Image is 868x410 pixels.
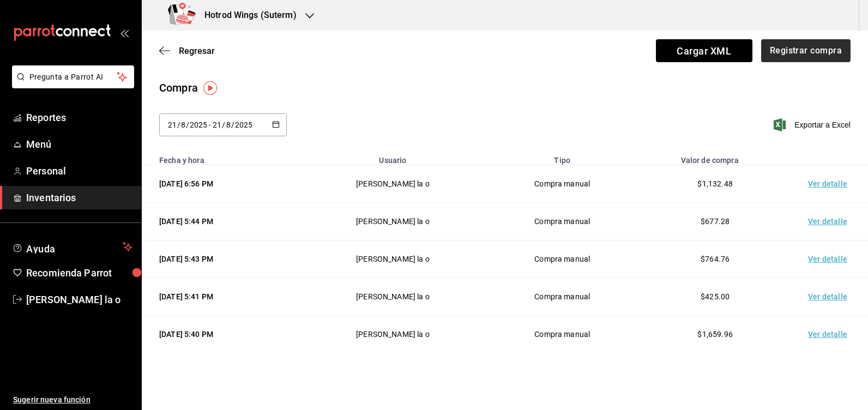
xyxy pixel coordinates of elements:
[29,71,117,83] span: Pregunta a Parrot AI
[180,120,186,129] input: Month
[26,190,132,205] span: Inventarios
[486,203,638,240] td: Compra manual
[234,120,253,129] input: Year
[792,165,868,203] td: Ver detalle
[222,120,225,129] span: /
[209,120,211,129] span: -
[186,120,189,129] span: /
[167,120,177,129] input: Day
[226,120,231,129] input: Month
[792,240,868,278] td: Ver detalle
[26,137,132,152] span: Menú
[792,316,868,353] td: Ver detalle
[300,316,486,353] td: [PERSON_NAME] la o
[701,292,730,301] span: $425.00
[776,118,851,131] button: Exportar a Excel
[697,179,732,188] span: $1,132.48
[638,149,792,165] th: Valor de compra
[212,120,222,129] input: Day
[300,278,486,316] td: [PERSON_NAME] la o
[761,39,851,62] button: Registrar compra
[26,240,118,254] span: Ayuda
[12,65,134,88] button: Pregunta a Parrot AI
[159,178,287,189] div: [DATE] 6:56 PM
[120,28,129,37] button: open_drawer_menu
[26,164,132,178] span: Personal
[26,292,132,307] span: [PERSON_NAME] la o
[159,80,198,96] div: Compra
[792,203,868,240] td: Ver detalle
[300,149,486,165] th: Usuario
[300,203,486,240] td: [PERSON_NAME] la o
[142,149,300,165] th: Fecha y hora
[300,165,486,203] td: [PERSON_NAME] la o
[26,266,132,280] span: Recomienda Parrot
[177,120,180,129] span: /
[203,81,217,95] img: Tooltip marker
[701,217,730,226] span: $677.28
[792,278,868,316] td: Ver detalle
[196,9,297,22] h3: Hotrod Wings (Suterm)
[159,216,287,227] div: [DATE] 5:44 PM
[697,330,732,339] span: $1,659.96
[486,316,638,353] td: Compra manual
[486,165,638,203] td: Compra manual
[486,240,638,278] td: Compra manual
[486,278,638,316] td: Compra manual
[8,79,134,91] a: Pregunta a Parrot AI
[656,39,752,62] span: Cargar XML
[26,110,132,125] span: Reportes
[486,149,638,165] th: Tipo
[159,46,215,56] button: Regresar
[701,255,730,263] span: $764.76
[231,120,234,129] span: /
[159,329,287,340] div: [DATE] 5:40 PM
[159,254,287,264] div: [DATE] 5:43 PM
[179,46,215,56] span: Regresar
[13,394,132,406] span: Sugerir nueva función
[189,120,208,129] input: Year
[300,240,486,278] td: [PERSON_NAME] la o
[159,291,287,302] div: [DATE] 5:41 PM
